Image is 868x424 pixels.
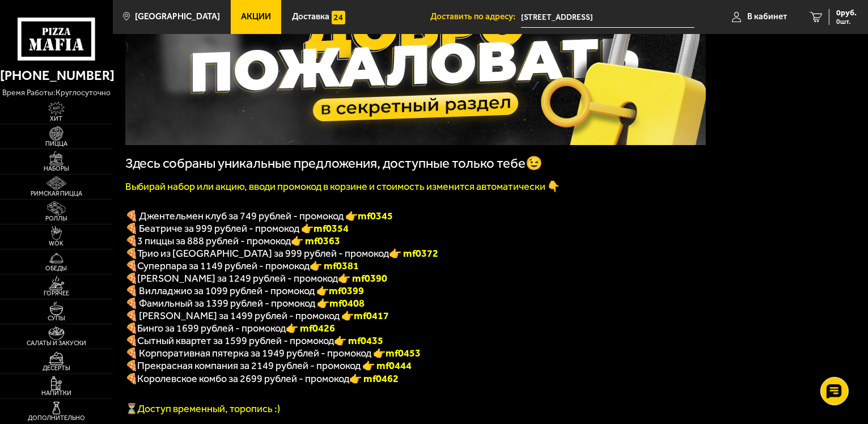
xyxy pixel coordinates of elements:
[747,12,787,21] span: В кабинет
[338,272,388,285] b: 👉 mf0390
[138,260,310,272] span: Суперпара за 1149 рублей - промокод
[332,11,345,24] img: 15daf4d41897b9f0e9f617042186c801.svg
[286,322,336,334] b: 👉 mf0426
[138,272,338,285] span: [PERSON_NAME] за 1249 рублей - промокод
[363,359,412,372] font: 👉 mf0444
[358,210,393,222] b: mf0345
[125,155,543,171] span: Здесь собраны уникальные предложения, доступные только тебе😉
[125,210,393,222] span: 🍕 Джентельмен клуб за 749 рублей - промокод 👉
[138,247,389,260] span: Трио из [GEOGRAPHIC_DATA] за 999 рублей - промокод
[125,285,365,297] span: 🍕 Вилладжио за 1099 рублей - промокод 👉
[138,334,335,347] span: Сытный квартет за 1599 рублей - промокод
[125,347,421,359] span: 🍕 Корпоративная пятерка за 1949 рублей - промокод 👉
[329,285,365,297] b: mf0399
[330,297,365,309] b: mf0408
[836,9,857,17] span: 0 руб.
[125,272,138,285] b: 🍕
[354,309,389,322] b: mf0417
[521,7,695,28] span: Гаванская улица, 33, подъезд 1
[292,12,329,21] span: Доставка
[335,334,384,347] b: 👉 mf0435
[125,180,560,193] font: Выбирай набор или акцию, вводи промокод в корзине и стоимость изменится автоматически 👇
[125,322,138,334] b: 🍕
[125,334,138,347] b: 🍕
[310,260,359,272] font: 👉 mf0381
[125,372,138,385] font: 🍕
[138,322,286,334] span: Бинго за 1699 рублей - промокод
[135,12,220,21] span: [GEOGRAPHIC_DATA]
[836,18,857,25] span: 0 шт.
[521,7,695,28] input: Ваш адрес доставки
[125,309,389,322] span: 🍕 [PERSON_NAME] за 1499 рублей - промокод 👉
[386,347,421,359] b: mf0453
[125,297,365,309] span: 🍕 Фамильный за 1399 рублей - промокод 👉
[138,359,363,372] span: Прекрасная компания за 2149 рублей - промокод
[125,260,138,272] font: 🍕
[241,12,271,21] span: Акции
[125,402,281,415] span: ⏳Доступ временный, торопись :)
[291,235,341,247] font: 👉 mf0363
[125,222,349,235] span: 🍕 Беатриче за 999 рублей - промокод 👉
[314,222,349,235] b: mf0354
[138,372,350,385] span: Королевское комбо за 2699 рублей - промокод
[430,12,521,21] span: Доставить по адресу:
[125,235,138,247] font: 🍕
[138,235,291,247] span: 3 пиццы за 888 рублей - промокод
[350,372,399,385] font: 👉 mf0462
[125,247,138,260] font: 🍕
[125,359,138,372] font: 🍕
[389,247,439,260] font: 👉 mf0372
